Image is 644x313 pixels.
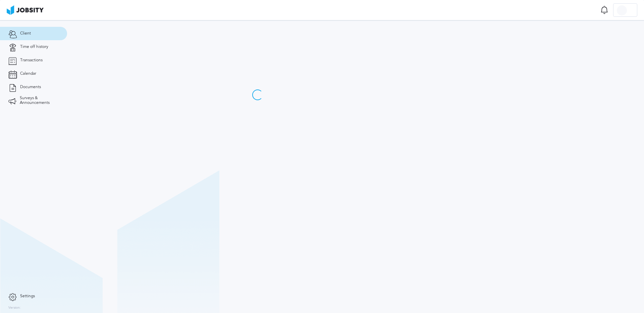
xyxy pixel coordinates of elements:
[20,71,36,76] span: Calendar
[20,294,35,299] span: Settings
[7,5,44,15] img: ab4bad089aa723f57921c736e9817d99.png
[20,85,41,89] span: Documents
[8,306,21,310] label: Version:
[20,96,59,105] span: Surveys & Announcements
[20,58,43,63] span: Transactions
[20,31,31,36] span: Client
[20,45,48,49] span: Time off history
